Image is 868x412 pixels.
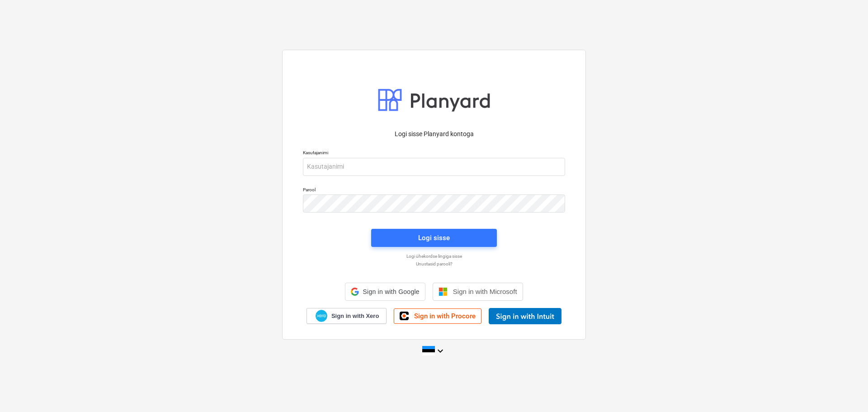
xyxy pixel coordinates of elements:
[331,312,379,320] span: Sign in with Xero
[345,283,425,301] div: Sign in with Google
[371,229,497,247] button: Logi sisse
[363,288,419,295] span: Sign in with Google
[414,312,476,320] span: Sign in with Procore
[303,187,565,194] p: Parool
[298,261,570,267] a: Unustasid parooli?
[303,158,565,176] input: Kasutajanimi
[298,253,570,259] a: Logi ühekordse lingiga sisse
[316,310,327,322] img: Xero logo
[394,308,481,324] a: Sign in with Procore
[307,308,387,324] a: Sign in with Xero
[439,287,448,296] img: Microsoft logo
[303,129,565,139] p: Logi sisse Planyard kontoga
[435,346,446,356] i: keyboard_arrow_down
[418,232,450,244] div: Logi sisse
[303,150,565,157] p: Kasutajanimi
[453,288,517,295] span: Sign in with Microsoft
